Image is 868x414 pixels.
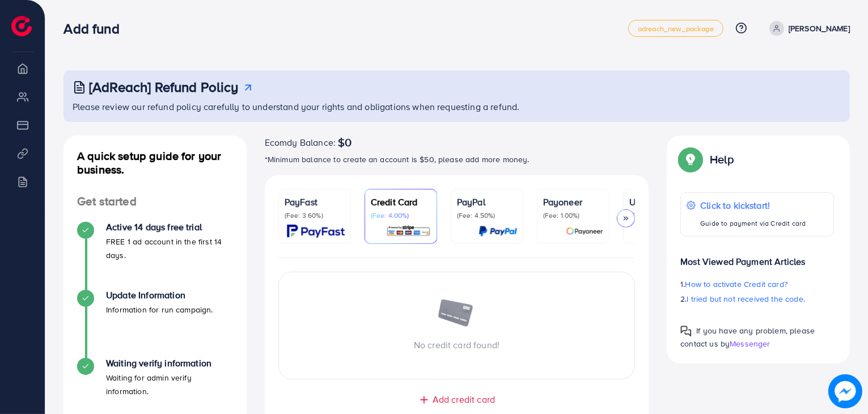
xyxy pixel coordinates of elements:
h3: [AdReach] Refund Policy [89,79,239,95]
a: [PERSON_NAME] [765,21,850,36]
p: Please review our refund policy carefully to understand your rights and obligations when requesti... [73,100,843,113]
p: Information for run campaign. [106,303,213,316]
h4: Update Information [106,290,213,301]
img: card [479,225,517,238]
span: If you have any problem, please contact us by [680,325,815,349]
p: Click to kickstart! [700,198,806,212]
p: Guide to payment via Credit card [700,217,806,230]
span: Ecomdy Balance: [265,136,336,149]
a: adreach_new_package [628,20,723,37]
li: Active 14 days free trial [63,222,247,290]
p: Payoneer [543,195,603,209]
img: card [566,225,603,238]
img: Popup guide [680,326,692,337]
img: logo [11,16,32,36]
li: Update Information [63,290,247,358]
img: image [828,374,862,408]
p: No credit card found! [279,338,635,352]
p: Waiting for admin verify information. [106,371,233,398]
span: Messenger [730,338,770,349]
span: I tried but not received the code. [687,293,805,305]
h4: Waiting verify information [106,358,233,369]
img: image [437,299,477,329]
p: 1. [680,277,834,291]
p: USDT [629,195,689,209]
h4: Get started [63,195,247,209]
span: adreach_new_package [638,25,714,32]
img: card [287,225,345,238]
p: *Minimum balance to create an account is $50, please add more money. [265,153,649,166]
p: PayPal [457,195,517,209]
h3: Add fund [63,20,128,37]
p: 2. [680,292,834,306]
span: How to activate Credit card? [685,278,787,290]
p: Help [710,153,734,166]
p: FREE 1 ad account in the first 14 days. [106,235,233,262]
img: card [386,225,431,238]
p: (Fee: 4.50%) [457,211,517,220]
p: Credit Card [371,195,431,209]
img: Popup guide [680,149,701,170]
p: (Fee: 4.00%) [371,211,431,220]
span: Add credit card [433,393,495,406]
p: (Fee: 3.60%) [285,211,345,220]
h4: A quick setup guide for your business. [63,149,247,176]
p: Most Viewed Payment Articles [680,246,834,268]
h4: Active 14 days free trial [106,222,233,233]
p: [PERSON_NAME] [789,22,850,35]
p: (Fee: 1.00%) [543,211,603,220]
span: $0 [338,136,352,149]
p: PayFast [285,195,345,209]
